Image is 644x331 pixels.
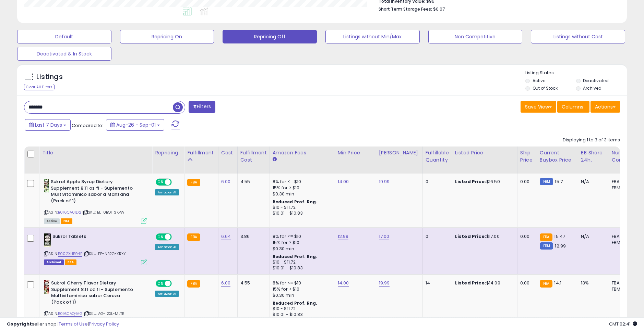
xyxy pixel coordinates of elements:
div: $10.01 - $10.83 [273,265,330,271]
span: | SKU: FP-NB2G-XRXY [83,251,126,256]
div: Amazon AI [155,189,179,195]
div: 15% for > $10 [273,240,330,246]
button: Repricing On [120,30,214,43]
span: OFF [171,179,182,185]
div: FBA: 4 [612,280,634,286]
b: Reduced Prof. Rng. [273,300,318,306]
div: ASIN: [44,179,147,223]
a: 6.00 [221,280,231,287]
img: 51IoJ7q8BVL._SL40_.jpg [44,233,51,247]
div: 15% for > $10 [273,286,330,292]
b: Sukrol Cherry Flavor Dietary Supplement 8.11 oz fl - Suplemento Multivitaminico sabor Cereza (Pac... [51,280,134,307]
a: 17.00 [379,233,390,240]
div: Fulfillment [187,149,215,156]
button: Deactivated & In Stock [17,47,111,61]
div: Displaying 1 to 3 of 3 items [563,137,620,143]
span: 14.1 [554,280,561,286]
small: FBA [187,233,200,241]
b: Reduced Prof. Rng. [273,199,318,205]
div: 8% for <= $10 [273,179,330,185]
b: Listed Price: [455,280,486,286]
div: 4.55 [240,280,264,286]
div: Fulfillable Quantity [426,149,449,164]
b: Reduced Prof. Rng. [273,254,318,259]
span: | SKU: EL-0BO1-SKPW [82,209,124,215]
label: Out of Stock [533,85,558,91]
div: $10 - $11.72 [273,205,330,211]
span: Compared to: [72,122,103,129]
div: $14.09 [455,280,512,286]
a: 19.99 [379,178,390,185]
small: FBA [187,179,200,186]
button: Default [17,30,111,43]
span: All listings currently available for purchase on Amazon [44,218,60,224]
a: 6.64 [221,233,231,240]
img: 51W6wKAoc6L._SL40_.jpg [44,179,49,192]
div: 0.00 [520,179,532,185]
div: Ship Price [520,149,534,164]
span: 2025-09-10 02:41 GMT [609,321,637,327]
b: Listed Price: [455,233,486,240]
div: 0 [426,179,447,185]
div: [PERSON_NAME] [379,149,420,156]
div: Amazon Fees [273,149,332,156]
div: BB Share 24h. [581,149,606,164]
div: 0 [426,233,447,240]
a: 14.00 [338,178,349,185]
div: $10 - $11.72 [273,259,330,265]
div: FBA: 0 [612,179,634,185]
a: 14.00 [338,280,349,287]
div: Listed Price [455,149,514,156]
div: N/A [581,179,604,185]
div: Title [42,149,149,156]
button: Non Competitive [428,30,523,43]
span: ON [156,234,165,240]
div: Clear All Filters [24,84,55,90]
div: 3.86 [240,233,264,240]
button: Listings without Min/Max [325,30,420,43]
b: Sukrol Apple Syrup Dietary Supplement 8.11 oz fl - Suplemento Multivitaminico sabor a Manzana (Pa... [51,179,134,206]
div: 0.00 [520,280,532,286]
span: Last 7 Days [35,122,62,128]
img: 51rCuJNZfXL._SL40_.jpg [44,280,49,294]
div: Amazon AI [155,244,179,250]
b: Sukrol Tablets [52,233,136,242]
span: OFF [171,234,182,240]
a: Privacy Policy [89,321,119,327]
div: $0.30 min [273,246,330,252]
div: 8% for <= $10 [273,233,330,240]
a: Terms of Use [59,321,88,327]
div: Repricing [155,149,181,156]
div: 4.55 [240,179,264,185]
button: Aug-26 - Sep-01 [106,119,164,131]
label: Deactivated [583,78,609,84]
button: Repricing Off [223,30,317,43]
span: ON [156,281,165,287]
div: FBM: 2 [612,185,634,191]
div: 8% for <= $10 [273,280,330,286]
div: Amazon AI [155,291,179,297]
h5: Listings [36,72,63,82]
div: Min Price [338,149,373,156]
strong: Copyright [7,321,32,327]
button: Last 7 Days [25,119,71,131]
a: B002XHB94E [58,251,82,257]
span: 15.7 [555,178,563,185]
div: N/A [581,233,604,240]
div: $10.01 - $10.83 [273,211,330,216]
div: $0.30 min [273,191,330,197]
div: Current Buybox Price [540,149,575,164]
small: FBA [540,280,552,288]
div: $17.00 [455,233,512,240]
label: Active [533,78,545,84]
a: B016CAQ4AG [58,311,82,317]
span: ON [156,179,165,185]
small: FBA [540,233,552,241]
div: 0.00 [520,233,532,240]
div: $10 - $11.72 [273,306,330,312]
small: FBM [540,178,553,185]
button: Filters [189,101,215,113]
button: Columns [557,101,589,113]
a: 6.00 [221,178,231,185]
a: 12.99 [338,233,349,240]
